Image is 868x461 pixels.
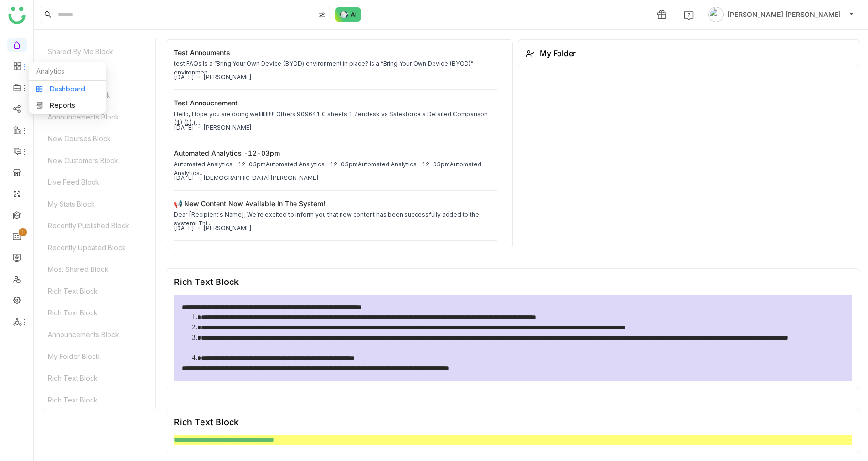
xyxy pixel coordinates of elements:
[174,98,238,108] div: Test annoucnement
[42,367,155,389] div: Rich Text Block
[706,7,856,22] button: [PERSON_NAME] [PERSON_NAME]
[318,11,326,19] img: search-type.svg
[174,224,194,233] div: [DATE]
[203,73,252,82] div: [PERSON_NAME]
[42,258,155,280] div: Most Shared Block
[684,11,694,20] img: help.svg
[174,148,280,158] div: Automated Analytics -12-03pm
[174,277,239,287] div: Rich Text Block
[8,7,26,24] img: logo
[174,59,497,77] div: test FAQs Is a “Bring Your Own Device (BYOD) environment in place? Is a “Bring Your Own Device (B...
[29,62,106,81] div: Analytics
[174,123,194,132] div: [DATE]
[174,160,497,178] div: Automated Analytics -12-03pmAutomated Analytics -12-03pmAutomated Analytics -12-03pmAutomated Ana...
[728,9,841,20] span: [PERSON_NAME] [PERSON_NAME]
[42,128,155,149] div: New Courses Block
[42,302,155,324] div: Rich Text Block
[203,123,252,132] div: [PERSON_NAME]
[42,237,155,258] div: Recently Updated Block
[42,345,155,367] div: My Folder Block
[42,215,155,237] div: Recently Published Block
[42,324,155,345] div: Announcements Block
[174,417,239,427] div: Rich Text Block
[42,171,155,193] div: Live Feed Block
[174,174,194,182] div: [DATE]
[42,193,155,215] div: My Stats Block
[42,106,155,128] div: Announcements Block
[42,280,155,302] div: Rich Text Block
[21,227,25,237] p: 1
[36,102,99,109] a: Reports
[708,7,724,22] img: avatar
[174,73,194,82] div: [DATE]
[42,41,155,62] div: Shared By Me Block
[174,47,230,58] div: test annouments
[42,149,155,171] div: New Customers Block
[203,174,319,182] div: [DEMOGRAPHIC_DATA][PERSON_NAME]
[203,224,252,233] div: [PERSON_NAME]
[42,389,155,411] div: Rich Text Block
[540,47,576,59] div: My Folder
[36,86,99,92] a: Dashboard
[174,198,325,208] div: 📢 New Content Now Available in the System!
[174,210,497,228] div: Dear [Recipient's Name], We’re excited to inform you that new content has been successfully added...
[174,110,497,127] div: Hello, Hope you are doing welllllll!!!! Others 909641 G sheets 1 Zendesk vs Salesforce a Detailed...
[335,7,361,22] img: ask-buddy-normal.svg
[19,228,27,236] nz-badge-sup: 1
